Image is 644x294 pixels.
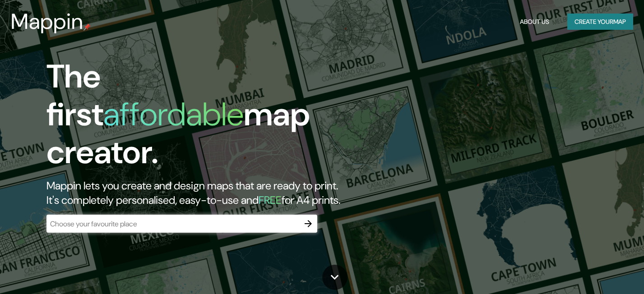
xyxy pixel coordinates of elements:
h5: FREE [259,193,282,207]
h1: The first map creator. [46,58,369,179]
button: About Us [516,14,553,30]
h1: affordable [103,93,244,135]
h3: Mappin [11,9,83,34]
iframe: Help widget launcher [564,259,634,284]
img: mappin-pin [83,23,91,31]
button: Create yourmap [567,14,633,30]
input: Choose your favourite place [46,219,299,229]
h2: Mappin lets you create and design maps that are ready to print. It's completely personalised, eas... [46,179,369,207]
